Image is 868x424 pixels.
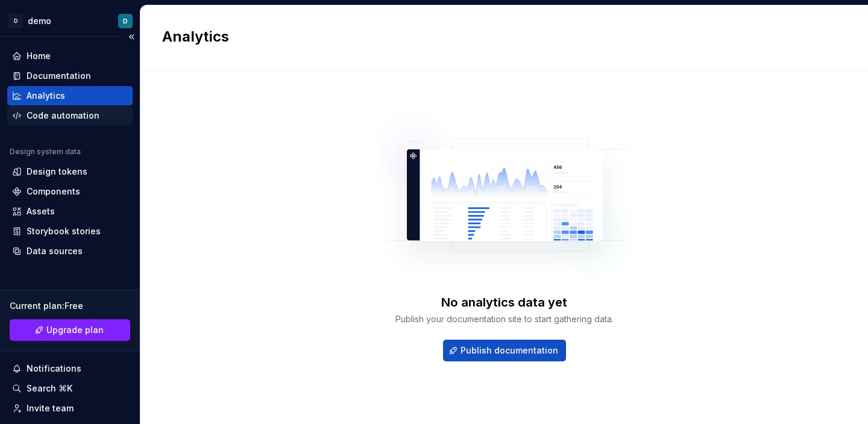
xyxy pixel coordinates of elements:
span: Publish documentation [461,344,558,357]
button: Publish documentation [443,340,566,361]
button: Search ⌘K [7,379,133,398]
a: Data sources [7,242,133,261]
a: Storybook stories [7,222,133,241]
div: Assets [27,205,55,217]
div: D [123,16,128,26]
div: Invite team [27,402,74,414]
div: Search ⌘K [27,382,72,394]
a: Documentation [7,66,133,86]
div: Notifications [27,363,81,375]
button: DdemoD [2,8,137,34]
div: demo [28,15,51,27]
a: Code automation [7,106,133,125]
div: Documentation [27,70,91,82]
div: Components [27,185,80,198]
a: Assets [7,202,133,221]
button: Notifications [7,359,133,378]
a: Invite team [7,399,133,418]
a: Analytics [7,86,133,105]
div: Design tokens [27,166,87,178]
div: Analytics [27,90,65,102]
div: Home [27,50,51,62]
div: Storybook stories [27,225,101,237]
div: Design system data [10,147,81,157]
a: Components [7,182,133,201]
h2: Analytics [162,27,832,46]
div: D [8,14,23,28]
div: No analytics data yet [441,294,567,311]
a: Upgrade plan [10,319,130,341]
div: Code automation [27,110,99,122]
a: Design tokens [7,162,133,181]
a: Home [7,46,133,66]
div: Data sources [27,245,83,257]
div: Publish your documentation site to start gathering data. [395,313,614,325]
div: Current plan : Free [10,300,130,312]
button: Collapse sidebar [123,28,140,45]
span: Upgrade plan [46,324,104,336]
